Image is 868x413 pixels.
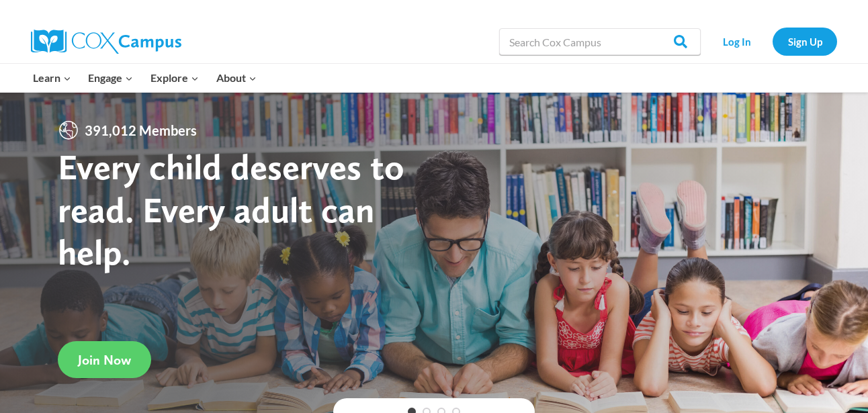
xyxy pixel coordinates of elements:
[707,28,766,55] a: Log In
[58,145,404,273] strong: Every child deserves to read. Every adult can help.
[499,28,701,55] input: Search Cox Campus
[88,69,133,87] span: Engage
[24,64,265,92] nav: Primary Navigation
[707,28,837,55] nav: Secondary Navigation
[33,69,71,87] span: Learn
[773,28,837,55] a: Sign Up
[58,341,151,378] a: Join Now
[31,30,181,54] img: Cox Campus
[150,69,199,87] span: Explore
[216,69,257,87] span: About
[79,120,202,141] span: 391,012 Members
[78,352,131,368] span: Join Now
